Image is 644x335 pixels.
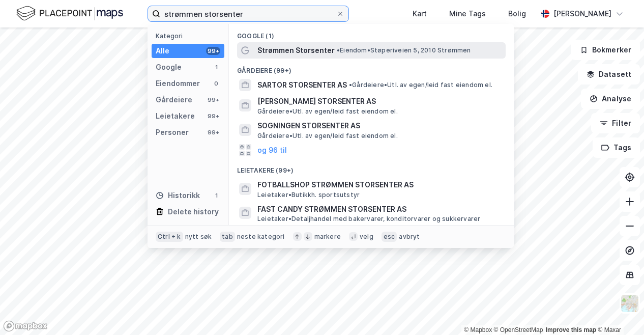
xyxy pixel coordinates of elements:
[257,95,502,107] span: [PERSON_NAME] STORSENTER AS
[257,79,347,91] span: SARTOR STORSENTER AS
[206,128,220,136] div: 99+
[212,191,220,200] div: 1
[156,232,183,242] div: Ctrl + k
[494,326,543,333] a: OpenStreetMap
[413,8,427,20] div: Kart
[156,94,192,106] div: Gårdeiere
[257,107,398,116] span: Gårdeiere • Utl. av egen/leid fast eiendom el.
[257,191,360,199] span: Leietaker • Butikkh. sportsutstyr
[156,189,200,202] div: Historikk
[581,89,640,109] button: Analyse
[156,110,195,122] div: Leietakere
[229,59,514,77] div: Gårdeiere (99+)
[449,8,486,20] div: Mine Tags
[593,137,640,158] button: Tags
[168,206,219,218] div: Delete history
[257,179,502,191] span: FOTBALLSHOP STRØMMEN STORSENTER AS
[156,32,224,40] div: Kategori
[220,232,235,242] div: tab
[337,46,340,54] span: •
[257,203,502,215] span: FAST CANDY STRØMMEN STORSENTER AS
[16,5,123,22] img: logo.f888ab2527a4732fd821a326f86c7f29.svg
[160,6,336,21] input: Søk på adresse, matrikkel, gårdeiere, leietakere eller personer
[206,112,220,120] div: 99+
[337,46,471,54] span: Eiendom • Støperiveien 5, 2010 Strømmen
[553,8,611,20] div: [PERSON_NAME]
[206,47,220,55] div: 99+
[212,63,220,71] div: 1
[571,40,640,60] button: Bokmerker
[156,126,189,138] div: Personer
[593,286,644,335] iframe: Chat Widget
[206,96,220,104] div: 99+
[156,61,182,73] div: Google
[229,158,514,177] div: Leietakere (99+)
[593,286,644,335] div: Kontrollprogram for chat
[185,233,212,241] div: nytt søk
[3,320,48,332] a: Mapbox homepage
[546,326,596,333] a: Improve this map
[508,8,526,20] div: Bolig
[399,233,420,241] div: avbryt
[156,77,200,90] div: Eiendommer
[257,132,398,140] span: Gårdeiere • Utl. av egen/leid fast eiendom el.
[349,81,352,89] span: •
[257,44,335,57] span: Strømmen Storsenter
[257,144,287,156] button: og 96 til
[360,233,373,241] div: velg
[257,120,502,132] span: SOGNINGEN STORSENTER AS
[382,232,397,242] div: esc
[349,81,492,89] span: Gårdeiere • Utl. av egen/leid fast eiendom el.
[464,326,492,333] a: Mapbox
[257,215,480,223] span: Leietaker • Detaljhandel med bakervarer, konditorvarer og sukkervarer
[314,233,341,241] div: markere
[229,24,514,42] div: Google (1)
[237,233,285,241] div: neste kategori
[212,79,220,88] div: 0
[578,64,640,85] button: Datasett
[591,113,640,133] button: Filter
[156,45,169,57] div: Alle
